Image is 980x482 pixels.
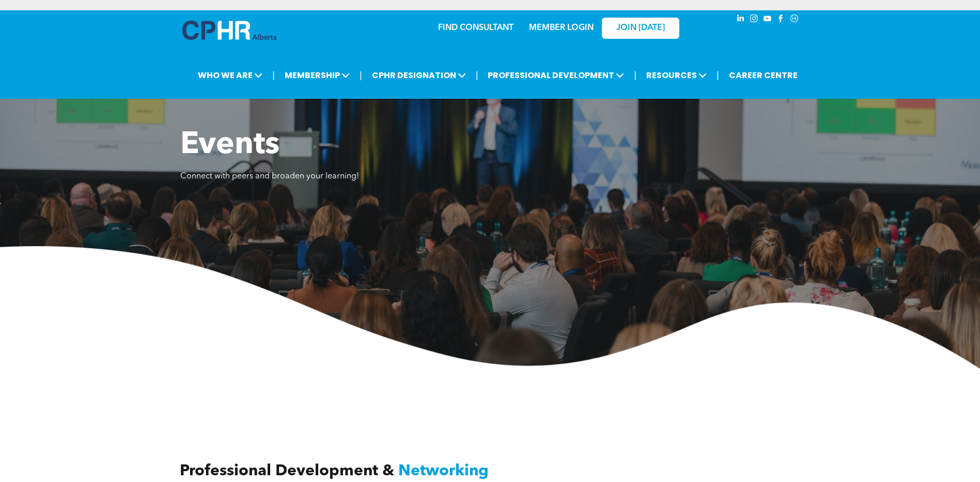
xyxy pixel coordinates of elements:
li: | [360,65,362,86]
a: instagram [749,13,760,27]
span: RESOURCES [643,66,710,85]
span: Professional Development & [180,463,394,479]
span: Connect with peers and broaden your learning! [180,172,359,180]
span: WHO WE ARE [195,66,266,85]
span: CPHR DESIGNATION [369,66,469,85]
a: JOIN [DATE] [602,18,679,39]
a: youtube [762,13,773,27]
li: | [476,65,478,86]
a: linkedin [735,13,746,27]
span: MEMBERSHIP [282,66,353,85]
span: Events [180,130,279,161]
li: | [272,65,275,86]
li: | [634,65,636,86]
a: facebook [775,13,787,27]
a: CAREER CENTRE [726,66,801,85]
span: PROFESSIONAL DEVELOPMENT [485,66,627,85]
span: JOIN [DATE] [616,23,665,33]
span: Networking [398,463,489,479]
a: FIND CONSULTANT [438,24,514,32]
a: Social network [789,13,800,27]
img: A blue and white logo for cp alberta [182,21,276,40]
li: | [717,65,719,86]
a: MEMBER LOGIN [529,24,594,32]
